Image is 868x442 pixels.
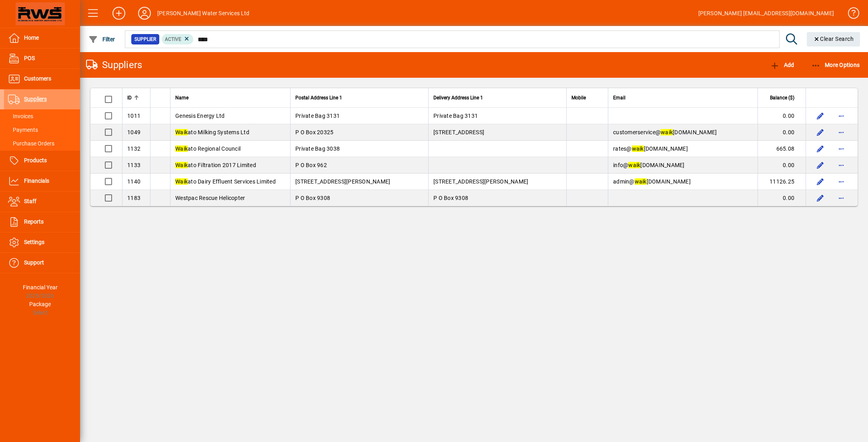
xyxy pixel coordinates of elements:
[127,178,140,185] span: 1140
[4,212,80,232] a: Reports
[127,162,140,168] span: 1133
[127,113,140,119] span: 1011
[175,162,188,168] em: Waik
[24,75,51,82] span: Customers
[29,301,51,307] span: Package
[758,124,806,141] td: 0.00
[758,190,806,206] td: 0.00
[758,157,806,174] td: 0.00
[758,141,806,157] td: 665.08
[175,129,188,135] em: Waik
[175,93,285,102] div: Name
[613,162,685,168] span: info@ [DOMAIN_NAME]
[165,36,181,42] span: Active
[809,58,862,72] button: More Options
[835,175,848,188] button: More options
[835,142,848,155] button: More options
[628,162,640,168] em: waik
[433,178,528,185] span: [STREET_ADDRESS][PERSON_NAME]
[571,93,586,102] span: Mobile
[835,159,848,172] button: More options
[127,195,140,201] span: 1183
[842,2,858,28] a: Knowledge Base
[814,142,827,155] button: Edit
[127,145,140,152] span: 1132
[23,284,58,291] span: Financial Year
[8,140,54,147] span: Purchase Orders
[814,159,827,172] button: Edit
[770,93,794,102] span: Balance ($)
[175,129,249,135] span: ato Milking Systems Ltd
[571,93,603,102] div: Mobile
[8,113,33,119] span: Invoices
[770,62,794,68] span: Add
[127,93,145,102] div: ID
[175,178,276,185] span: ato Dairy Effluent Services Limited
[132,6,157,20] button: Profile
[835,192,848,204] button: More options
[807,32,860,46] button: Clear
[835,126,848,139] button: More options
[24,55,35,61] span: POS
[4,171,80,191] a: Financials
[4,151,80,171] a: Products
[4,137,80,150] a: Purchase Orders
[613,129,717,135] span: customerservice@ [DOMAIN_NAME]
[4,253,80,273] a: Support
[814,192,827,204] button: Edit
[295,162,327,168] span: P O Box 962
[763,93,802,102] div: Balance ($)
[24,198,36,204] span: Staff
[175,195,245,201] span: Westpac Rescue Helicopter
[433,113,478,119] span: Private Bag 3131
[8,127,38,133] span: Payments
[175,145,241,152] span: ato Regional Council
[433,195,468,201] span: P O Box 9308
[4,232,80,252] a: Settings
[4,109,80,123] a: Invoices
[175,162,256,168] span: ato Filtration 2017 Limited
[175,178,188,185] em: Waik
[127,93,132,102] span: ID
[106,6,132,20] button: Add
[88,36,115,42] span: Filter
[175,93,188,102] span: Name
[433,129,484,135] span: [STREET_ADDRESS]
[768,58,796,72] button: Add
[24,34,39,41] span: Home
[814,109,827,122] button: Edit
[24,96,47,102] span: Suppliers
[127,129,140,135] span: 1049
[758,108,806,124] td: 0.00
[814,126,827,139] button: Edit
[4,48,80,69] a: POS
[86,59,142,71] div: Suppliers
[698,7,834,20] div: [PERSON_NAME] [EMAIL_ADDRESS][DOMAIN_NAME]
[295,129,333,135] span: P O Box 20325
[835,109,848,122] button: More options
[295,195,330,201] span: P O Box 9308
[24,178,49,184] span: Financials
[295,145,340,152] span: Private Bag 3038
[295,113,340,119] span: Private Bag 3131
[4,192,80,212] a: Staff
[613,145,688,152] span: rates@ [DOMAIN_NAME]
[157,7,250,20] div: [PERSON_NAME] Water Services Ltd
[175,113,225,119] span: Genesis Energy Ltd
[24,259,44,266] span: Support
[4,69,80,89] a: Customers
[162,34,194,44] mat-chip: Activation Status: Active
[433,93,483,102] span: Delivery Address Line 1
[613,93,625,102] span: Email
[24,239,44,245] span: Settings
[175,145,188,152] em: Waik
[758,174,806,190] td: 11126.25
[4,28,80,48] a: Home
[661,129,673,135] em: waik
[134,35,156,43] span: Supplier
[813,36,854,42] span: Clear Search
[632,145,644,152] em: waik
[4,123,80,137] a: Payments
[24,157,47,163] span: Products
[814,175,827,188] button: Edit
